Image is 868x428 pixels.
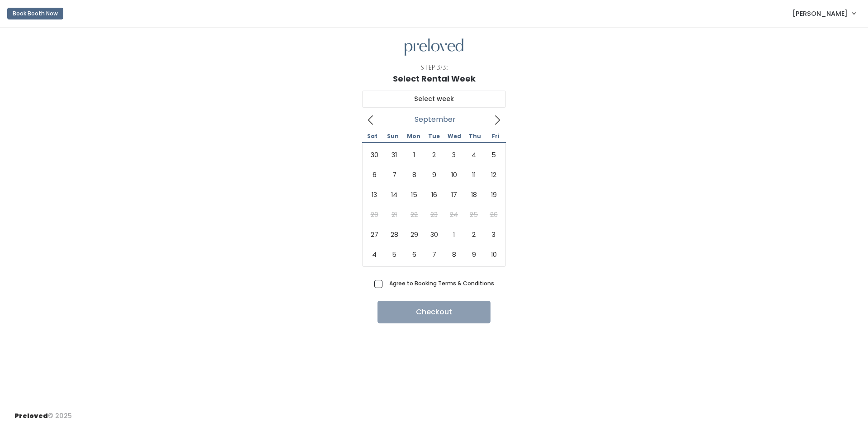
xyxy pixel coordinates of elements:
[415,118,456,121] span: September
[465,134,485,139] span: Thu
[484,145,504,165] span: September 5, 2025
[364,145,384,165] span: August 30, 2025
[464,245,484,264] span: October 9, 2025
[424,225,444,245] span: September 30, 2025
[444,225,464,245] span: October 1, 2025
[404,165,424,185] span: September 8, 2025
[484,185,504,205] span: September 19, 2025
[444,165,464,185] span: September 10, 2025
[486,134,506,139] span: Fri
[377,301,491,323] button: Checkout
[393,74,476,83] h1: Select Rental Week
[7,8,63,19] button: Book Booth Now
[484,165,504,185] span: September 12, 2025
[444,134,465,139] span: Wed
[404,185,424,205] span: September 15, 2025
[384,225,404,245] span: September 28, 2025
[484,225,504,245] span: October 3, 2025
[364,165,384,185] span: September 6, 2025
[364,185,384,205] span: September 13, 2025
[404,225,424,245] span: September 29, 2025
[424,165,444,185] span: September 9, 2025
[405,38,463,56] img: preloved logo
[384,145,404,165] span: August 31, 2025
[384,165,404,185] span: September 7, 2025
[362,134,382,139] span: Sat
[484,245,504,264] span: October 10, 2025
[783,4,864,23] a: [PERSON_NAME]
[424,245,444,264] span: October 7, 2025
[384,185,404,205] span: September 14, 2025
[7,4,63,24] a: Book Booth Now
[403,134,424,139] span: Mon
[14,404,72,421] div: © 2025
[404,145,424,165] span: September 1, 2025
[444,245,464,264] span: October 8, 2025
[384,245,404,264] span: October 5, 2025
[382,134,403,139] span: Sun
[424,134,444,139] span: Tue
[444,145,464,165] span: September 3, 2025
[424,145,444,165] span: September 2, 2025
[14,411,48,420] span: Preloved
[404,245,424,264] span: October 6, 2025
[424,185,444,205] span: September 16, 2025
[362,91,506,108] input: Select week
[364,245,384,264] span: October 4, 2025
[464,165,484,185] span: September 11, 2025
[364,225,384,245] span: September 27, 2025
[444,185,464,205] span: September 17, 2025
[389,279,494,287] a: Agree to Booking Terms & Conditions
[420,63,448,72] div: Step 3/3:
[464,185,484,205] span: September 18, 2025
[793,9,848,19] span: [PERSON_NAME]
[464,145,484,165] span: September 4, 2025
[464,225,484,245] span: October 2, 2025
